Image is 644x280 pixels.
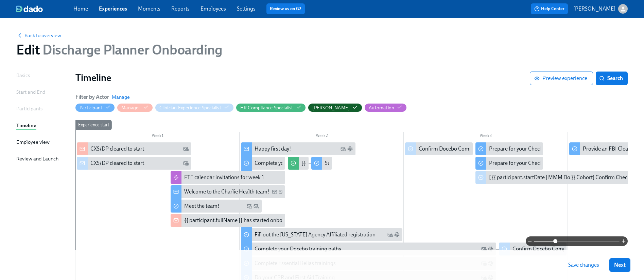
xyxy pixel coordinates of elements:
[77,157,191,170] div: CXS/DP cleared to start
[236,104,306,112] button: HR Compliance Specialist
[16,5,43,12] img: dado
[75,93,109,101] h6: Filter by Actor
[534,5,564,12] span: Help Center
[369,105,394,111] div: Hide Automation
[255,145,291,153] div: Happy first day!
[16,122,36,129] div: Timeline
[112,94,130,100] button: Manage
[419,145,586,153] div: Confirm Docebo Completion for {{ participant.fullName }} (2nd attempt)
[40,42,222,58] span: Discharge Planner Onboarding
[488,246,493,252] svg: Slack
[237,5,256,12] a: Settings
[90,145,144,153] div: CXS/DP cleared to start
[530,72,593,85] button: Preview experience
[568,262,599,268] span: Save changes
[183,160,189,166] svg: Work Email
[255,159,417,167] div: Complete your HIPAA Training in [GEOGRAPHIC_DATA] (do this first!)
[301,159,594,167] div: [{{ participant.startDate | MMM Do }} Cohort] Provide [US_STATE] Disclosure Application IDs and I...
[308,104,362,112] button: [PERSON_NAME]
[16,32,61,39] button: Back to overview
[489,159,571,167] div: Prepare for your Check-Out session
[184,217,298,224] div: {{ participant.fullName }} has started onboarding
[155,104,233,112] button: Clinician Experience Specialist
[171,214,285,227] div: {{ participant.fullName }} has started onboarding
[573,5,615,13] p: [PERSON_NAME]
[614,262,626,268] span: Next
[171,171,285,184] div: FTE calendar invitations for week 1
[475,142,543,155] div: Prepare for your Check-Out session
[254,203,259,209] svg: Personal Email
[159,105,221,111] div: Hide Clinician Experience Specialist
[573,4,628,14] button: [PERSON_NAME]
[347,146,353,152] svg: Slack
[16,155,58,162] div: Review and Launch
[247,203,252,209] svg: Work Email
[138,5,160,12] a: Moments
[270,5,301,12] a: Review us on G2
[77,142,191,155] div: CXS/DP cleared to start
[184,174,264,181] div: FTE calendar invitations for week 1
[75,104,115,112] button: Participant
[99,5,127,12] a: Experiences
[596,72,628,85] button: Search
[16,138,50,146] div: Employee view
[255,231,376,238] div: Fill out the [US_STATE] Agency Affiliated registration
[489,145,571,153] div: Prepare for your Check-Out session
[563,258,604,272] button: Save changes
[171,5,190,12] a: Reports
[601,75,623,82] span: Search
[311,157,332,170] div: Submit and sign your [US_STATE] Disclosure form and the [US_STATE] Background Check
[499,243,567,255] div: Confirm Docebo Completion for {{ participant.fullName }}
[279,189,284,195] svg: Personal Email
[481,246,487,252] svg: Work Email
[531,3,568,14] button: Help Center
[288,157,309,170] div: [{{ participant.startDate | MMM Do }} Cohort] Provide [US_STATE] Disclosure Application IDs and I...
[183,146,189,152] svg: Work Email
[341,146,346,152] svg: Work Email
[266,3,305,14] button: Review us on G2
[80,105,102,111] div: Hide Participant
[171,200,262,213] div: Meet the team!
[240,105,293,111] div: Hide HR Compliance Specialist
[75,120,112,130] div: Experience start
[241,243,496,255] div: Complete your Docebo training paths
[75,72,530,84] h1: Timeline
[184,188,269,196] div: Welcome to the Charlie Health team!
[241,228,402,241] div: Fill out the [US_STATE] Agency Affiliated registration
[365,104,406,112] button: Automation
[609,258,630,272] button: Next
[73,5,88,12] a: Home
[241,142,355,155] div: Happy first day!
[184,202,219,210] div: Meet the team!
[201,5,226,12] a: Employees
[255,245,341,253] div: Complete your Docebo training paths
[240,132,404,141] div: Week 2
[272,189,277,195] svg: Work Email
[405,142,473,155] div: Confirm Docebo Completion for {{ participant.fullName }} (2nd attempt)
[536,75,587,82] span: Preview experience
[75,132,240,141] div: Week 1
[171,185,285,198] div: Welcome to the Charlie Health team!
[387,232,393,237] svg: Work Email
[312,105,350,111] div: Hide Paige Eber
[117,104,152,112] button: Manager
[394,232,400,237] svg: Slack
[16,88,45,96] div: Start and End
[325,159,532,167] div: Submit and sign your [US_STATE] Disclosure form and the [US_STATE] Background Check
[241,157,285,170] div: Complete your HIPAA Training in [GEOGRAPHIC_DATA] (do this first!)
[16,72,30,79] div: Basics
[404,132,568,141] div: Week 3
[121,105,140,111] div: Hide Manager
[16,105,42,112] div: Participants
[16,5,73,12] a: dado
[16,42,222,58] h1: Edit
[475,157,543,170] div: Prepare for your Check-Out session
[90,159,144,167] div: CXS/DP cleared to start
